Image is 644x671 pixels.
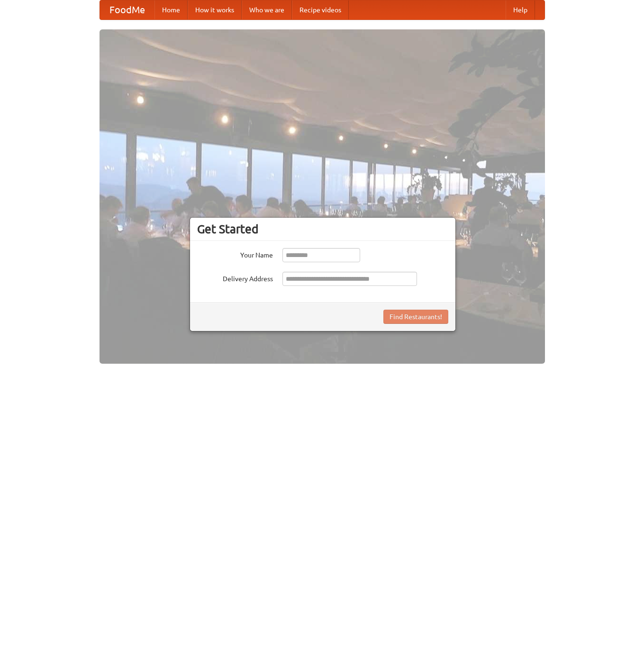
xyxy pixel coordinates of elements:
[197,222,448,236] h3: Get Started
[197,248,273,260] label: Your Name
[188,0,242,19] a: How it works
[100,0,154,19] a: FoodMe
[383,310,448,324] button: Find Restaurants!
[154,0,188,19] a: Home
[197,272,273,284] label: Delivery Address
[506,0,535,19] a: Help
[292,0,349,19] a: Recipe videos
[242,0,292,19] a: Who we are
